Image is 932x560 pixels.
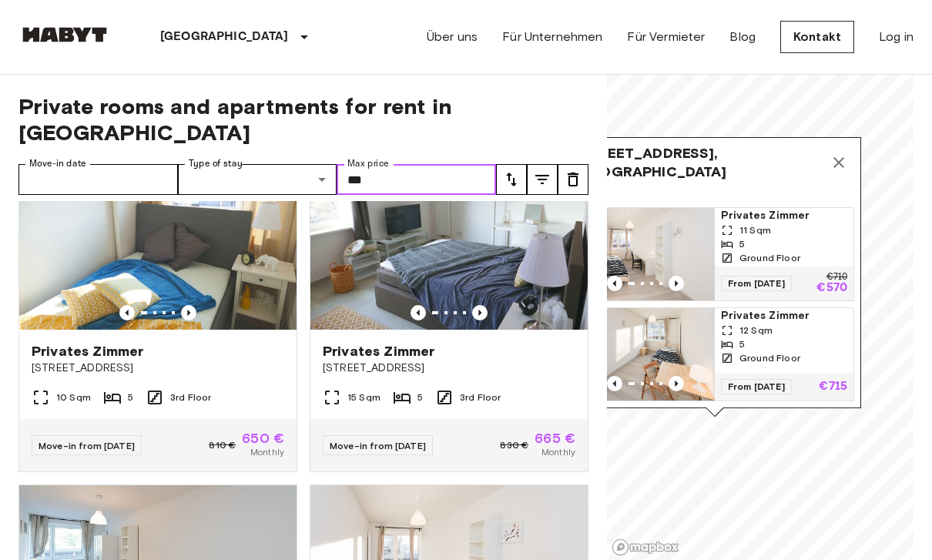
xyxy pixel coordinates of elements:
a: Mapbox logo [612,538,679,556]
span: Ground Floor [739,351,800,365]
span: Privates Zimmer [32,342,143,360]
p: €715 [819,381,847,393]
span: Private rooms and apartments for rent in [GEOGRAPHIC_DATA] [18,93,588,146]
button: Previous image [119,305,135,320]
span: [STREET_ADDRESS], [GEOGRAPHIC_DATA] [575,144,823,181]
span: 5 [128,391,133,404]
span: 2 units [575,187,854,201]
span: 665 € [535,431,575,445]
span: 5 [417,391,423,404]
label: Move-in date [29,157,86,170]
span: [STREET_ADDRESS] [32,360,284,376]
button: Previous image [607,276,622,291]
img: Marketing picture of unit DE-02-073-03M [576,208,715,300]
button: tune [527,164,558,195]
button: Previous image [669,376,684,391]
span: 830 € [500,438,528,452]
span: 11 Sqm [739,223,771,237]
a: Kontakt [780,21,854,53]
span: 5 [739,337,745,351]
a: Marketing picture of unit DE-02-073-03MPrevious imagePrevious imagePrivates Zimmer11 Sqm5Ground F... [575,207,854,301]
button: tune [558,164,588,195]
span: 5 [739,237,745,251]
span: From [DATE] [721,379,792,394]
a: Für Vermieter [627,28,705,46]
span: [STREET_ADDRESS] [323,360,575,376]
img: Marketing picture of unit DE-02-011-001-05HF [310,145,588,330]
a: Marketing picture of unit DE-02-011-001-05HFPrevious imagePrevious imagePrivates Zimmer[STREET_AD... [310,144,588,472]
img: Marketing picture of unit DE-02-073-02M [576,308,715,401]
a: Marketing picture of unit DE-02-073-02MPrevious imagePrevious imagePrivates Zimmer12 Sqm5Ground F... [575,307,854,401]
button: Previous image [669,276,684,291]
input: Choose date [18,164,178,195]
span: Ground Floor [739,251,800,265]
a: Über uns [427,28,478,46]
img: Habyt [18,27,111,42]
a: Marketing picture of unit DE-02-011-001-01HFPrevious imagePrevious imagePrivates Zimmer[STREET_AD... [18,144,297,472]
span: 3rd Floor [460,391,501,404]
span: 810 € [209,438,236,452]
span: From [DATE] [721,276,792,291]
p: €570 [816,282,847,294]
button: Previous image [472,305,488,320]
span: Privates Zimmer [721,308,847,324]
button: Previous image [181,305,196,320]
span: Move-in from [DATE] [330,440,426,451]
span: 15 Sqm [347,391,381,404]
span: Monthly [541,445,575,459]
span: 10 Sqm [56,391,91,404]
button: Previous image [607,376,622,391]
img: Marketing picture of unit DE-02-011-001-01HF [19,145,297,330]
label: Type of stay [189,157,243,170]
span: 650 € [242,431,284,445]
span: Privates Zimmer [323,342,434,360]
p: [GEOGRAPHIC_DATA] [160,28,289,46]
button: tune [496,164,527,195]
a: Log in [879,28,914,46]
button: Previous image [411,305,426,320]
span: Privates Zimmer [721,208,847,223]
span: 12 Sqm [739,324,773,337]
span: Monthly [250,445,284,459]
div: Map marker [568,137,861,417]
a: Für Unternehmen [502,28,602,46]
span: 3rd Floor [170,391,211,404]
a: Blog [729,28,756,46]
p: €710 [826,273,847,282]
label: Max price [347,157,389,170]
span: Move-in from [DATE] [39,440,135,451]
